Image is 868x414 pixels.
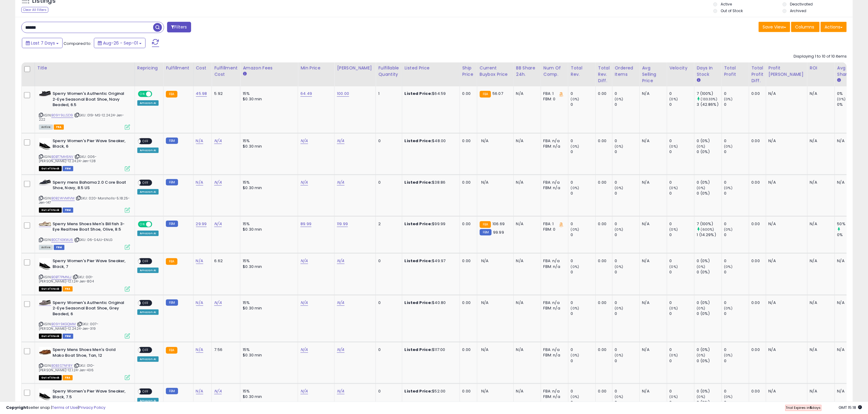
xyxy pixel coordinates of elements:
small: (0%) [670,264,678,269]
div: 0 [615,221,640,227]
div: 0 [615,102,640,107]
small: Avg BB Share. [837,78,841,83]
small: FBA [480,221,491,228]
small: FBA [166,258,177,265]
span: All listings that are currently out of stock and unavailable for purchase on Amazon [39,166,62,171]
div: $0.30 min [243,264,293,269]
small: (0%) [670,97,678,102]
div: N/A [769,138,803,144]
span: | SKU: 020-Marshalls-5.18.25-Jen-147 [39,196,130,205]
img: 31yB9j85hgL._SL40_.jpg [39,91,51,97]
small: (0%) [697,264,705,269]
div: Fulfillable Quantity [378,65,399,78]
div: N/A [810,180,830,185]
div: 0.00 [462,258,472,264]
div: Total Profit [724,65,746,78]
div: 0.00 [598,258,608,264]
small: (0%) [571,144,579,149]
small: (0%) [724,97,733,102]
small: (133.33%) [701,97,717,102]
div: [PERSON_NAME] [337,65,373,71]
a: N/A [214,221,221,227]
div: ROI [810,65,832,71]
div: 0.00 [462,180,472,185]
span: ON [139,92,146,97]
small: (0%) [724,264,733,269]
div: 7 (100%) [697,221,722,227]
div: 0 [724,269,749,275]
a: N/A [337,258,344,264]
span: FBA [63,286,73,292]
small: (0%) [571,185,579,190]
div: 0.00 [598,138,608,144]
a: N/A [196,300,203,306]
img: 41n6i9TVR3L._SL40_.jpg [39,258,51,270]
div: 15% [243,180,293,185]
div: Current Buybox Price [480,65,511,78]
div: Amazon AI [137,100,159,106]
div: 0 (0%) [697,138,722,144]
div: Fulfillment Cost [214,65,238,78]
div: 3 (42.86%) [697,102,722,107]
div: N/A [642,91,662,96]
a: 100.00 [337,91,349,97]
div: N/A [837,180,857,185]
div: 0 [571,269,595,275]
div: 15% [243,221,293,227]
small: FBM [166,221,178,227]
div: $0.30 min [243,144,293,149]
small: FBA [480,91,491,98]
div: N/A [642,221,662,227]
div: FBA: 1 [544,91,564,96]
div: 0 [571,180,595,185]
small: FBM [166,299,178,306]
small: (0%) [615,264,623,269]
span: OFF [141,259,150,264]
img: 318rBWsbw5L._SL40_.jpg [39,222,51,227]
div: 0 [670,269,694,275]
div: 5.92 [214,91,235,96]
div: FBM: 0 [544,96,564,102]
div: N/A [769,221,803,227]
span: Compared to: [63,41,91,46]
div: FBA: n/a [544,138,564,144]
div: N/A [769,258,803,264]
div: FBM: n/a [544,144,564,149]
span: All listings currently available for purchase on Amazon [39,125,53,130]
small: (0%) [670,227,678,232]
div: 0 [615,269,640,275]
div: N/A [516,91,536,96]
a: 29.99 [196,221,207,227]
div: 0.00 [462,91,472,96]
div: 0 [615,91,640,96]
div: N/A [516,221,536,227]
span: ON [139,222,146,227]
small: (0%) [615,185,623,190]
b: Listed Price: [405,138,432,144]
div: FBA: n/a [544,180,564,185]
span: | SKU: 006-[PERSON_NAME]-12.24.24-Jen-128 [39,154,97,163]
div: 0 (0%) [697,269,722,275]
div: Clear All Filters [21,7,48,13]
a: N/A [196,138,203,144]
div: N/A [837,138,857,144]
a: N/A [337,388,344,394]
div: 0 [571,258,595,264]
div: 0 [724,149,749,155]
a: N/A [214,300,221,306]
div: 0 [724,102,749,107]
a: 119.99 [337,221,348,227]
div: 0 [724,232,749,238]
a: B0BT7MH5NV [51,154,74,159]
b: Sperry Mens Shoes Men's Billfish 3-Eye Realtree Boat Shoe, Olive, 8.5 [53,221,126,234]
a: B0B3S7NF8Y [51,363,73,368]
a: N/A [196,179,203,185]
div: N/A [810,258,830,264]
div: FBM: n/a [544,185,564,191]
div: 0 [670,191,694,196]
div: 0 (0%) [697,191,722,196]
small: (0%) [615,227,623,232]
div: Displaying 1 to 10 of 10 items [794,54,847,59]
span: FBA [54,125,64,130]
a: N/A [196,347,203,353]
